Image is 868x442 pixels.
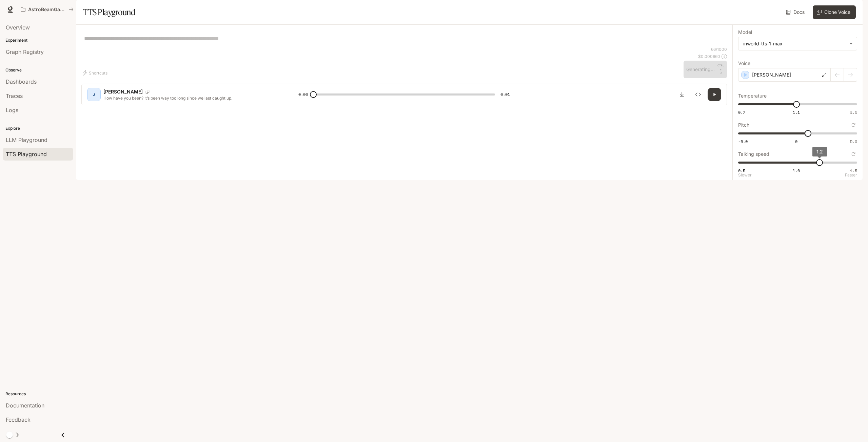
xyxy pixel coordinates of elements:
span: 1.1 [793,109,800,115]
p: Faster [845,173,857,177]
span: 0.5 [738,168,745,173]
p: Talking speed [738,152,769,156]
span: 0 [795,139,797,144]
span: 0:01 [500,91,510,98]
span: 0:00 [298,91,308,98]
p: Temperature [738,93,767,98]
div: J [88,89,99,100]
button: Download audio [675,88,689,101]
p: [PERSON_NAME] [752,71,791,78]
p: Model [738,30,752,35]
button: Inspect [691,88,705,101]
h1: TTS Playground [83,5,135,19]
button: Clone Voice [813,5,856,19]
p: Pitch [738,123,749,127]
span: 1.5 [850,109,857,115]
span: -5.0 [738,139,748,144]
button: Reset to default [850,121,857,129]
button: All workspaces [18,3,77,16]
div: inworld-tts-1-max [743,40,846,47]
button: Copy Voice ID [143,90,152,94]
span: 1.5 [850,168,857,173]
a: Docs [785,5,807,19]
p: AstroBeamGame [28,7,66,13]
button: Reset to default [850,150,857,158]
p: 66 / 1000 [711,46,727,52]
p: [PERSON_NAME] [103,88,143,95]
button: Shortcuts [81,67,110,78]
span: 1.2 [816,149,823,154]
p: Slower [738,173,752,177]
p: Voice [738,61,750,66]
p: $ 0.000660 [698,54,720,59]
p: How have you been? It’s been way too long since we last caught up. [103,95,282,101]
span: 5.0 [850,139,857,144]
span: 0.7 [738,109,745,115]
div: inworld-tts-1-max [738,37,857,50]
span: 1.0 [793,168,800,173]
